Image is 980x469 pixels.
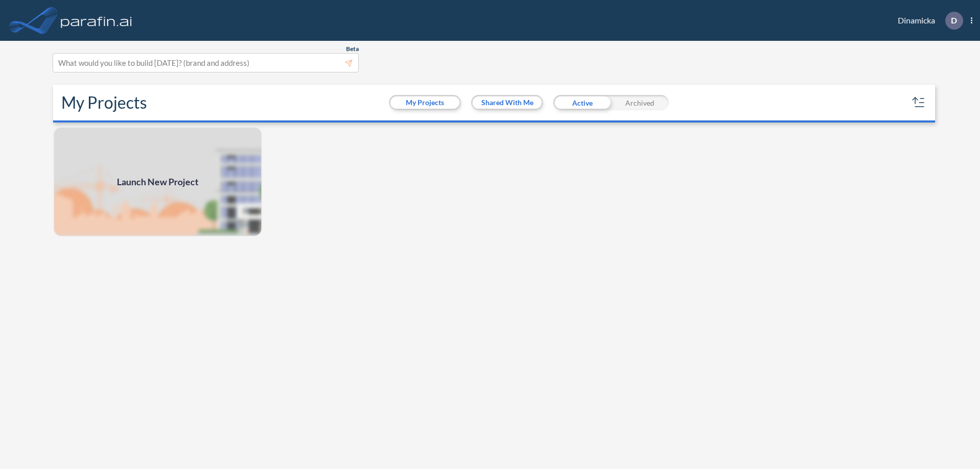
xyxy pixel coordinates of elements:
[611,95,669,110] div: Archived
[346,45,359,53] span: Beta
[117,175,199,189] span: Launch New Project
[59,10,134,31] img: logo
[911,94,927,111] button: sort
[553,95,611,110] div: Active
[473,96,542,109] button: Shared With Me
[883,12,972,30] div: Dinamicka
[53,127,262,237] a: Launch New Project
[390,96,459,109] button: My Projects
[53,127,262,237] img: add
[951,16,957,25] p: D
[61,93,147,112] h2: My Projects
